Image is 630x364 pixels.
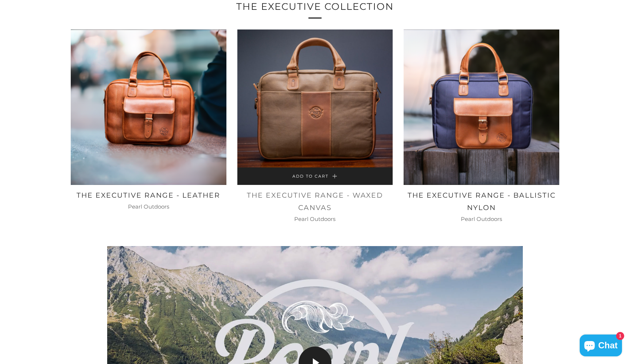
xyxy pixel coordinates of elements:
[237,189,393,214] h2: The Executive Range - Waxed Canvas
[237,167,393,185] button: Add to Cart
[237,214,393,225] h3: Pearl Outdoors
[71,189,226,202] h2: The Executive Range - Leather
[404,189,559,214] h2: The Executive Range - Ballistic Nylon
[237,29,393,185] a: The Executive Range - Waxed Canvas Premium Gun Range Bag - | Pearl Outdoors Fashion Concealed Car...
[71,202,226,212] h3: Pearl Outdoors
[404,214,559,225] h3: Pearl Outdoors
[292,174,328,179] span: Add to Cart
[577,335,624,358] inbox-online-store-chat: Shopify online store chat
[237,189,393,225] a: The Executive Range - Waxed Canvas Pearl Outdoors
[71,189,226,212] a: The Executive Range - Leather Pearl Outdoors
[404,189,559,225] a: The Executive Range - Ballistic Nylon Pearl Outdoors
